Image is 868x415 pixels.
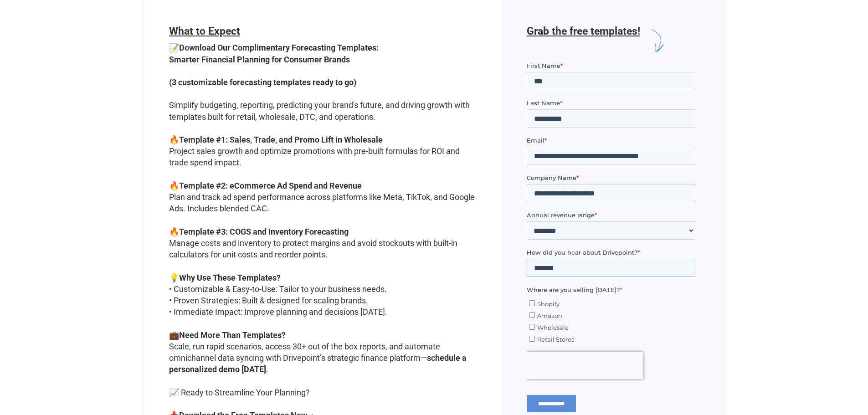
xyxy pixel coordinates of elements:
h6: Grab the free templates! [527,25,640,56]
strong: (3 customizable forecasting templates ready to go) [169,77,356,87]
strong: Why Use These Templates? [179,273,281,282]
strong: Download Our Complimentary Forecasting Templates: Smarter Financial Planning for Consumer Brands [169,43,379,64]
strong: Template #3: COGS and Inventory Forecasting [179,227,349,236]
strong: Template #2: eCommerce Ad Spend and Revenue [179,181,362,190]
img: arrow [640,25,672,56]
strong: Need More Than Templates? [179,330,286,340]
span: What to Expect [169,25,240,37]
strong: Template #1: Sales, Trade, and Promo Lift in Wholesale [179,135,383,144]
